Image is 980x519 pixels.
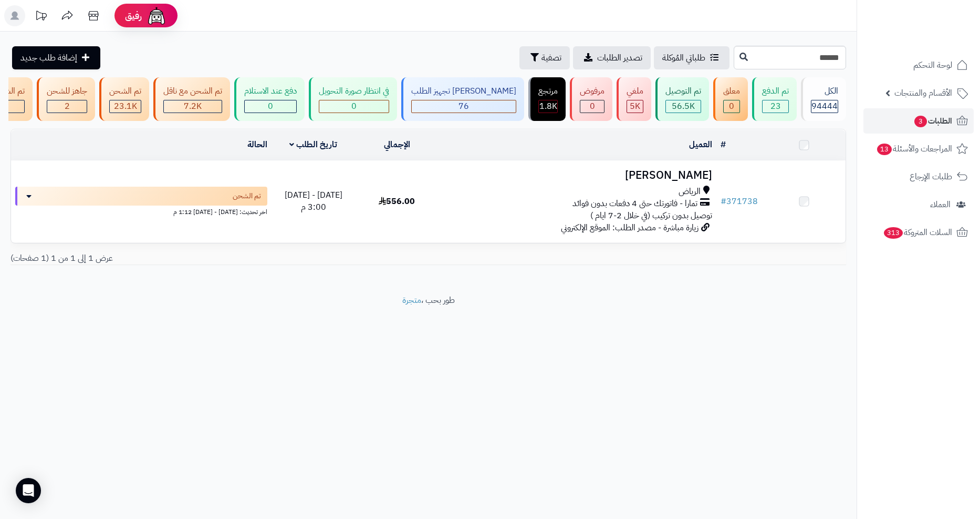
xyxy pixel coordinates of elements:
a: الإجمالي [384,138,410,151]
div: 0 [724,100,739,113]
span: 7.2K [184,100,202,113]
a: العميل [689,138,712,151]
a: معلق 0 [711,77,750,121]
a: تصدير الطلبات [573,46,651,69]
span: تم الشحن [233,191,261,201]
span: إضافة طلب جديد [20,52,77,64]
span: تصفية [541,52,561,64]
span: [DATE] - [DATE] 3:00 م [285,189,342,213]
a: السلات المتروكة313 [863,220,974,245]
a: الحالة [247,138,267,151]
span: 313 [884,227,903,239]
span: الأقسام والمنتجات [894,86,952,100]
img: logo-2.png [909,28,970,50]
span: 0 [268,100,273,113]
div: ملغي [627,85,643,97]
div: 56502 [666,100,701,113]
span: زيارة مباشرة - مصدر الطلب: الموقع الإلكتروني [561,221,698,234]
h3: [PERSON_NAME] [443,169,712,181]
span: رفيق [125,9,142,22]
div: اخر تحديث: [DATE] - [DATE] 1:12 م [15,206,267,217]
a: دفع عند الاستلام 0 [232,77,307,121]
div: Open Intercom Messenger [16,478,41,503]
button: تصفية [519,46,570,69]
div: الكل [811,85,838,97]
a: لوحة التحكم [863,53,974,78]
span: 23 [770,100,781,113]
div: تم الشحن [109,85,141,97]
span: السلات المتروكة [883,225,952,240]
a: تم الشحن 23.1K [97,77,151,121]
span: 0 [590,100,595,113]
div: 0 [580,100,604,113]
span: 56.5K [672,100,695,113]
span: 3 [914,116,927,127]
a: إضافة طلب جديد [12,46,100,69]
a: في انتظار صورة التحويل 0 [307,77,399,121]
a: تم الدفع 23 [750,77,799,121]
div: 76 [412,100,516,113]
span: 1.8K [539,100,557,113]
a: طلبات الإرجاع [863,164,974,189]
span: تصدير الطلبات [597,52,642,64]
span: 76 [458,100,469,113]
div: 1806 [539,100,557,113]
div: تم الدفع [762,85,789,97]
a: مرفوض 0 [568,77,614,121]
div: تم الشحن مع ناقل [163,85,222,97]
a: العملاء [863,192,974,217]
a: تاريخ الطلب [289,138,337,151]
span: 5K [630,100,640,113]
span: 0 [729,100,734,113]
div: مرفوض [580,85,604,97]
span: توصيل بدون تركيب (في خلال 2-7 ايام ) [590,209,712,222]
div: في انتظار صورة التحويل [319,85,389,97]
a: تم التوصيل 56.5K [653,77,711,121]
div: تم التوصيل [665,85,701,97]
a: الطلبات3 [863,108,974,134]
div: معلق [723,85,740,97]
span: الرياض [679,186,701,198]
a: #371738 [721,195,758,208]
div: عرض 1 إلى 1 من 1 (1 صفحات) [3,252,429,264]
div: 2 [47,100,87,113]
a: مرتجع 1.8K [526,77,568,121]
a: # [721,138,726,151]
div: دفع عند الاستلام [244,85,297,97]
a: طلباتي المُوكلة [654,46,729,69]
span: تمارا - فاتورتك حتى 4 دفعات بدون فوائد [572,198,697,210]
span: 2 [65,100,70,113]
span: طلبات الإرجاع [910,169,952,184]
div: 23113 [110,100,141,113]
a: تم الشحن مع ناقل 7.2K [151,77,232,121]
a: جاهز للشحن 2 [35,77,97,121]
div: [PERSON_NAME] تجهيز الطلب [411,85,516,97]
span: 556.00 [379,195,415,208]
div: مرتجع [538,85,558,97]
a: متجرة [402,294,421,307]
span: لوحة التحكم [913,58,952,73]
span: 13 [877,144,892,155]
div: 4957 [627,100,643,113]
span: 23.1K [114,100,137,113]
a: تحديثات المنصة [28,5,54,29]
div: 0 [245,100,296,113]
a: [PERSON_NAME] تجهيز الطلب 76 [399,77,526,121]
span: الطلبات [913,114,952,128]
a: الكل94444 [799,77,848,121]
span: طلباتي المُوكلة [662,52,705,64]
div: 7223 [164,100,222,113]
span: 0 [351,100,357,113]
div: جاهز للشحن [47,85,87,97]
span: # [721,195,726,208]
span: 94444 [811,100,838,113]
a: المراجعات والأسئلة13 [863,136,974,161]
div: 23 [763,100,788,113]
div: 0 [319,100,389,113]
a: ملغي 5K [614,77,653,121]
span: المراجعات والأسئلة [876,141,952,156]
img: ai-face.png [146,5,167,26]
span: العملاء [930,197,951,212]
